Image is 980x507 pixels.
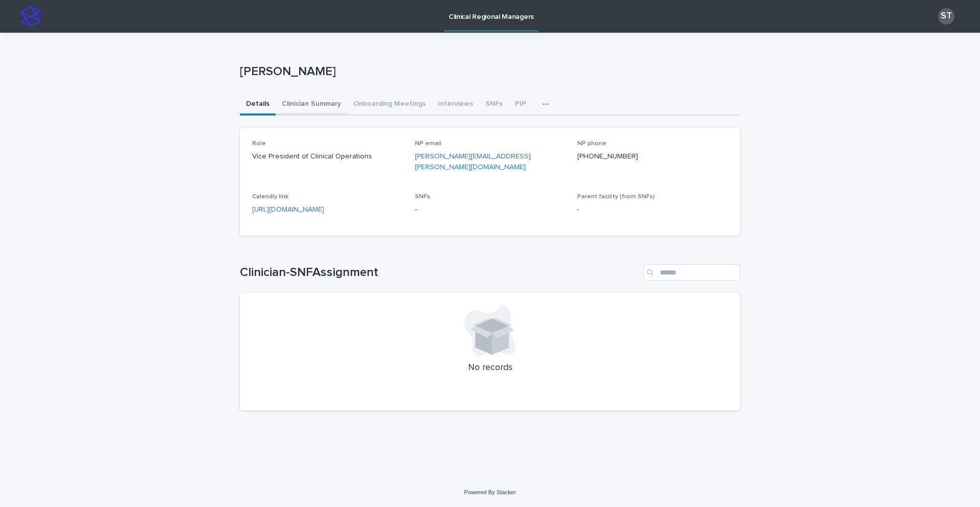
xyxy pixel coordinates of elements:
button: PIP [509,94,532,116]
input: Search [643,264,740,281]
span: Parent facility (from SNFs) [577,194,655,200]
p: - [415,204,566,215]
span: NP email [415,141,442,147]
span: Calendly link [252,194,288,200]
a: [URL][DOMAIN_NAME] [252,206,324,213]
span: Role [252,141,266,147]
button: SNFs [479,94,509,116]
span: NP phone [577,141,606,147]
p: [PERSON_NAME] [240,64,736,79]
h1: Clinician-SNFAssignment [240,265,639,280]
a: [PHONE_NUMBER] [577,153,638,160]
button: Onboarding Meetings [347,94,432,116]
div: ST [938,8,954,25]
button: Interviews [432,94,479,116]
a: [PERSON_NAME][EMAIL_ADDRESS][PERSON_NAME][DOMAIN_NAME] [415,153,531,171]
p: - [577,204,728,215]
span: SNFs [415,194,430,200]
a: Powered By Stacker [464,489,516,495]
p: No records [252,362,728,374]
button: Details [240,94,276,116]
p: Vice President of Clinical Operations [252,151,403,162]
button: Clinician Summary [276,94,347,116]
img: stacker-logo-s-only.png [20,6,41,27]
